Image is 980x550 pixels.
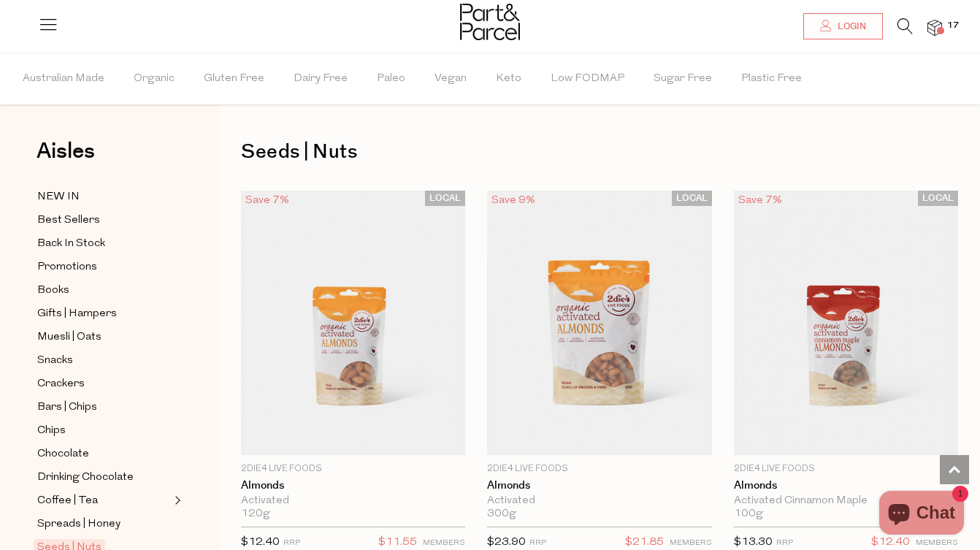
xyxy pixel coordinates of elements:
span: Drinking Chocolate [37,469,134,486]
a: Bars | Chips [37,398,170,416]
span: 100g [734,508,763,521]
span: Best Sellers [37,212,100,229]
a: Aisles [37,140,95,177]
a: Chips [37,421,170,440]
span: LOCAL [672,191,712,206]
span: Snacks [37,352,73,370]
a: Login [803,13,883,39]
a: Books [37,281,170,299]
span: Promotions [37,259,97,276]
span: Bars | Chips [37,399,97,416]
a: Muesli | Oats [37,328,170,346]
span: Gluten Free [204,53,264,104]
a: NEW IN [37,188,170,206]
a: Crackers [37,375,170,393]
a: Promotions [37,258,170,276]
span: $13.30 [734,537,773,548]
a: Almonds [241,479,465,492]
span: Chocolate [37,446,89,463]
small: RRP [529,539,546,547]
span: Muesli | Oats [37,329,102,346]
img: Part&Parcel [460,4,520,40]
span: Aisles [37,135,95,167]
small: RRP [283,539,300,547]
p: 2Die4 Live Foods [487,462,711,475]
a: 17 [927,20,942,35]
span: LOCAL [425,191,465,206]
small: MEMBERS [670,539,712,547]
span: Sugar Free [654,53,712,104]
a: Snacks [37,351,170,370]
a: Coffee | Tea [37,492,170,510]
span: Gifts | Hampers [37,305,117,323]
span: Australian Made [23,53,104,104]
span: Plastic Free [741,53,802,104]
inbox-online-store-chat: Shopify online store chat [875,491,968,538]
a: Drinking Chocolate [37,468,170,486]
a: Spreads | Honey [37,515,170,533]
span: 300g [487,508,516,521]
span: Spreads | Honey [37,516,120,533]
img: Almonds [241,191,465,456]
small: RRP [776,539,793,547]
a: Almonds [734,479,958,492]
img: Almonds [734,191,958,456]
span: Dairy Free [294,53,348,104]
span: Crackers [37,375,85,393]
span: Login [834,20,866,33]
a: Back In Stock [37,234,170,253]
span: $12.40 [241,537,280,548]
img: Almonds [487,191,711,456]
p: 2Die4 Live Foods [734,462,958,475]
span: Keto [496,53,521,104]
a: Almonds [487,479,711,492]
span: Vegan [435,53,467,104]
span: 17 [943,19,962,32]
p: 2Die4 Live Foods [241,462,465,475]
span: NEW IN [37,188,80,206]
div: Save 7% [241,191,294,210]
span: Back In Stock [37,235,105,253]
a: Chocolate [37,445,170,463]
h1: Seeds | Nuts [241,135,958,169]
span: Books [37,282,69,299]
span: LOCAL [918,191,958,206]
span: Coffee | Tea [37,492,98,510]
a: Gifts | Hampers [37,305,170,323]
div: Save 9% [487,191,540,210]
a: Best Sellers [37,211,170,229]
span: Low FODMAP [551,53,624,104]
span: 120g [241,508,270,521]
div: Activated [241,494,465,508]
span: $23.90 [487,537,526,548]
div: Save 7% [734,191,786,210]
span: Chips [37,422,66,440]
div: Activated Cinnamon Maple [734,494,958,508]
span: Organic [134,53,175,104]
small: MEMBERS [423,539,465,547]
span: Paleo [377,53,405,104]
button: Expand/Collapse Coffee | Tea [171,492,181,509]
small: MEMBERS [916,539,958,547]
div: Activated [487,494,711,508]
